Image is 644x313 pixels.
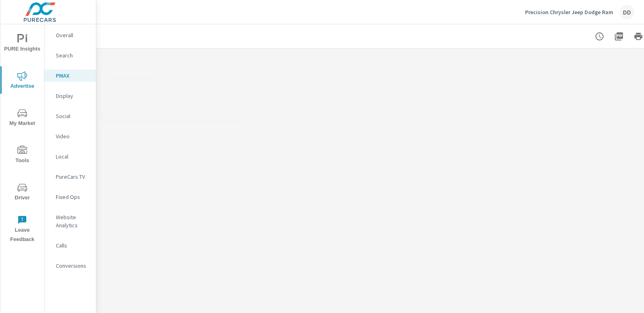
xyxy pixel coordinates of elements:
[44,260,96,272] div: Conversions
[56,72,89,80] p: PMAX
[56,213,89,229] p: Website Analytics
[44,110,96,122] div: Social
[44,70,96,82] div: PMAX
[223,68,236,81] span: Save this to your personalized report
[3,183,42,203] span: Driver
[56,193,89,201] p: Fixed Ops
[56,262,89,270] p: Conversions
[44,150,96,163] div: Local
[44,130,96,142] div: Video
[3,108,42,128] span: My Market
[44,49,96,61] div: Search
[44,211,96,231] div: Website Analytics
[44,29,96,41] div: Overall
[3,146,42,165] span: Tools
[3,215,42,244] span: Leave Feedback
[56,92,89,100] p: Display
[525,8,613,16] p: Precision Chrysler Jeep Dodge Ram
[56,51,89,59] p: Search
[56,112,89,120] p: Social
[44,191,96,203] div: Fixed Ops
[0,24,44,247] div: nav menu
[620,5,634,19] div: DD
[3,71,42,91] span: Advertise
[44,239,96,252] div: Calls
[56,132,89,140] p: Video
[56,173,89,181] p: PureCars TV
[109,74,153,82] h5: Impressions
[109,82,142,92] p: Last month
[44,171,96,183] div: PureCars TV
[56,31,89,39] p: Overall
[56,152,89,161] p: Local
[611,28,627,44] button: "Export Report to PDF"
[56,241,89,250] p: Calls
[3,34,42,54] span: PURE Insights
[210,70,220,80] span: The number of times an ad was shown on your behalf.
[44,90,96,102] div: Display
